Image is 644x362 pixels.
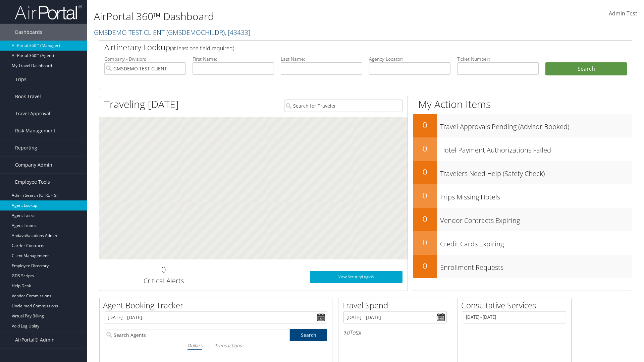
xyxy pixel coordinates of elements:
h3: Hotel Payment Authorizations Failed [440,142,632,155]
a: 0Enrollment Requests [413,255,632,278]
h3: Vendor Contracts Expiring [440,213,632,225]
label: Company - Division: [104,56,186,62]
h3: Enrollment Requests [440,259,632,272]
a: Search [290,329,327,341]
h1: AirPortal 360™ Dashboard [94,9,456,23]
button: Search [545,62,627,76]
h2: 0 [413,260,437,271]
i: Dollars [187,342,202,349]
span: Admin Test [609,10,637,17]
h2: 0 [104,264,223,275]
a: 0Vendor Contracts Expiring [413,208,632,231]
h3: Travelers Need Help (Safety Check) [440,166,632,178]
a: 0Travel Approvals Pending (Advisor Booked) [413,114,632,137]
span: Travel Approval [15,105,50,122]
span: AirPortal® Admin [15,331,55,348]
h3: Trips Missing Hotels [440,189,632,202]
label: Last Name: [281,56,362,62]
h3: Travel Approvals Pending (Advisor Booked) [440,119,632,131]
span: Dashboards [15,24,42,41]
input: Search for Traveler [284,100,402,112]
h2: Agent Booking Tracker [103,300,332,311]
input: Search Agents [105,329,290,341]
a: 0Trips Missing Hotels [413,184,632,208]
h2: 0 [413,213,437,225]
span: ( GMSDEMOCHILDR ) [166,28,225,37]
span: Book Travel [15,88,41,105]
span: Reporting [15,139,37,156]
a: View SecurityLogic® [310,271,402,283]
label: Ticket Number: [457,56,539,62]
i: Transactions [215,342,241,349]
h6: Total [343,329,447,336]
a: GMSDEMO TEST CLIENT [94,28,250,37]
h1: Traveling [DATE] [104,97,179,111]
a: 0Hotel Payment Authorizations Failed [413,137,632,161]
div: | [105,341,327,350]
span: Employee Tools [15,174,50,190]
span: (at least one field required) [170,45,234,52]
span: , [ 43433 ] [225,28,250,37]
span: Trips [15,71,26,88]
h2: 0 [413,119,437,131]
label: Agency Locator: [369,56,450,62]
h3: Credit Cards Expiring [440,236,632,249]
h2: 0 [413,237,437,248]
img: airportal-logo.png [15,4,82,20]
h2: Consultative Services [461,300,571,311]
h1: My Action Items [413,97,632,111]
h2: 0 [413,166,437,178]
span: Risk Management [15,122,55,139]
span: $0 [343,329,350,336]
a: 0Travelers Need Help (Safety Check) [413,161,632,184]
h3: Critical Alerts [104,276,223,286]
a: 0Credit Cards Expiring [413,231,632,255]
h2: Travel Spend [342,300,452,311]
label: First Name: [193,56,274,62]
span: Company Admin [15,157,52,173]
h2: 0 [413,143,437,154]
h2: 0 [413,190,437,201]
a: Admin Test [609,3,637,24]
h2: Airtinerary Lookup [104,42,583,53]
